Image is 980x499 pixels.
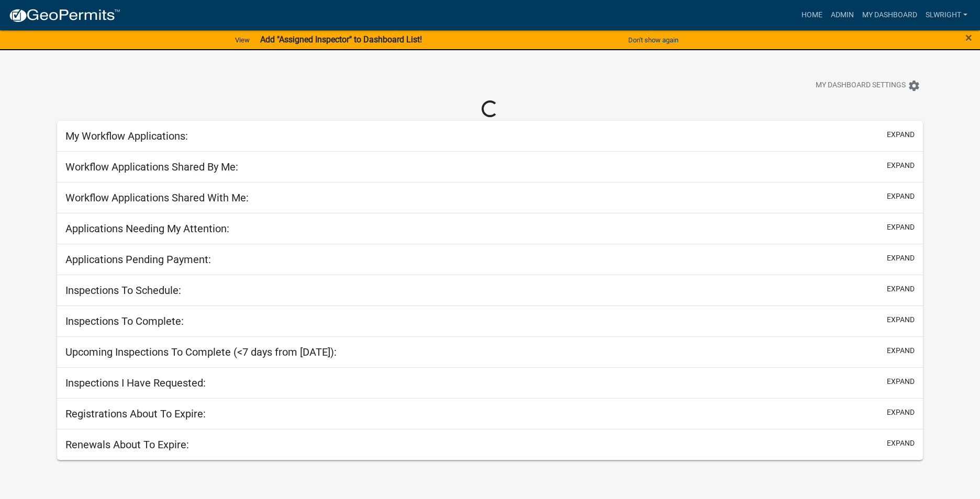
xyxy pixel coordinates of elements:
[65,191,249,204] h5: Workflow Applications Shared With Me:
[260,35,422,44] strong: Add "Assigned Inspector" to Dashboard List!
[65,161,238,173] h5: Workflow Applications Shared By Me:
[65,438,189,451] h5: Renewals About To Expire:
[858,5,921,25] a: My Dashboard
[231,31,254,49] a: View
[965,31,972,44] button: Close
[887,222,915,233] button: expand
[65,222,229,235] h5: Applications Needing My Attention:
[908,80,920,92] i: settings
[887,407,915,418] button: expand
[887,376,915,387] button: expand
[887,283,915,294] button: expand
[921,5,972,25] a: slwright
[887,314,915,325] button: expand
[65,315,184,327] h5: Inspections To Complete:
[887,345,915,356] button: expand
[965,30,972,45] span: ×
[65,377,206,389] h5: Inspections I Have Requested:
[807,75,929,96] button: My Dashboard Settingssettings
[65,284,181,297] h5: Inspections To Schedule:
[887,438,915,449] button: expand
[797,5,827,25] a: Home
[816,80,906,92] span: My Dashboard Settings
[65,253,211,266] h5: Applications Pending Payment:
[624,31,683,49] button: Don't show again
[887,191,915,202] button: expand
[887,129,915,140] button: expand
[887,253,915,264] button: expand
[887,160,915,171] button: expand
[827,5,858,25] a: Admin
[65,407,206,420] h5: Registrations About To Expire:
[65,346,337,358] h5: Upcoming Inspections To Complete (<7 days from [DATE]):
[65,130,188,142] h5: My Workflow Applications:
